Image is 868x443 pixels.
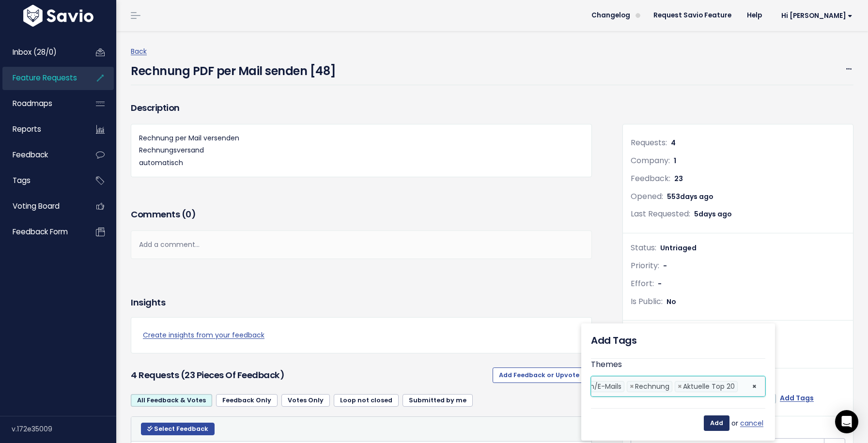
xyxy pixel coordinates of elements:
a: Voting Board [2,195,80,217]
span: 23 [674,174,683,183]
a: Inbox (28/0) [2,41,80,63]
a: All Feedback & Votes [131,394,212,407]
button: Add Feedback or Upvote [493,367,592,383]
a: Submitted by me [403,394,473,407]
span: Feature Requests [13,73,77,83]
h5: Add Tags [591,333,636,348]
h3: Description [131,101,592,115]
div: Add a comment... [131,230,592,259]
span: × [678,382,682,392]
span: Hi [PERSON_NAME] [781,12,852,19]
div: Open Intercom Messenger [835,410,858,433]
span: 4 [671,138,676,148]
span: Feedback [13,150,48,160]
a: Feedback Only [216,394,278,407]
a: Feature Requests [2,67,80,89]
span: Rechnung [635,382,669,391]
span: - [663,261,667,271]
span: × [752,377,757,396]
a: Votes Only [281,394,330,407]
span: Company: [631,155,670,166]
span: No [666,297,676,306]
a: Help [739,8,770,23]
span: Feedback: [631,173,670,184]
li: Aktuelle Top 20 [675,381,738,392]
span: Is Public: [631,296,663,307]
span: 1 [674,156,676,166]
span: Priority: [631,260,659,271]
span: Select Feedback [154,425,208,433]
span: Last Requested: [631,208,690,219]
label: Themes [591,359,622,370]
span: Opened: [631,191,663,202]
a: Feedback [2,144,80,166]
img: logo-white.9d6f32f41409.svg [21,5,96,27]
a: Add Tags [780,392,814,404]
span: 553 [667,192,713,201]
a: Request Savio Feature [646,8,739,23]
span: Aktuelle Top 20 [683,382,735,391]
button: Select Feedback [141,423,215,435]
span: Effort: [631,278,654,289]
span: Untriaged [660,243,697,253]
a: Back [131,46,147,56]
h3: Insights [131,296,165,309]
h3: Comments ( ) [131,208,592,221]
span: Inbox (28/0) [13,47,57,57]
div: or [591,408,765,431]
a: Reports [2,118,80,140]
a: Create insights from your feedback [143,329,580,341]
span: Voting Board [13,201,60,211]
input: Add [704,415,729,431]
span: Requests: [631,137,667,148]
h3: 4 Requests (23 pieces of Feedback) [131,368,489,382]
span: days ago [680,192,713,201]
div: v.172e35009 [12,416,116,442]
a: Roadmaps [2,92,80,115]
span: 5 [694,209,732,219]
a: cancel [740,417,765,429]
span: Changelog [591,12,630,19]
span: 0 [186,208,191,220]
span: Feedback form [13,227,68,237]
span: days ago [698,209,732,219]
p: Rechnung per Mail versenden Rechnungsversand automatisch [139,132,584,169]
span: Status: [631,242,656,253]
span: - [658,279,662,289]
a: Tags [2,169,80,192]
h4: Rechnung PDF per Mail senden [48] [131,58,336,80]
a: Loop not closed [334,394,399,407]
span: Reports [13,124,41,134]
span: Tags [13,175,31,185]
a: Feedback form [2,221,80,243]
span: Roadmaps [13,98,52,108]
li: Rechnung [627,381,672,392]
a: Hi [PERSON_NAME] [770,8,860,23]
span: × [630,382,634,392]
